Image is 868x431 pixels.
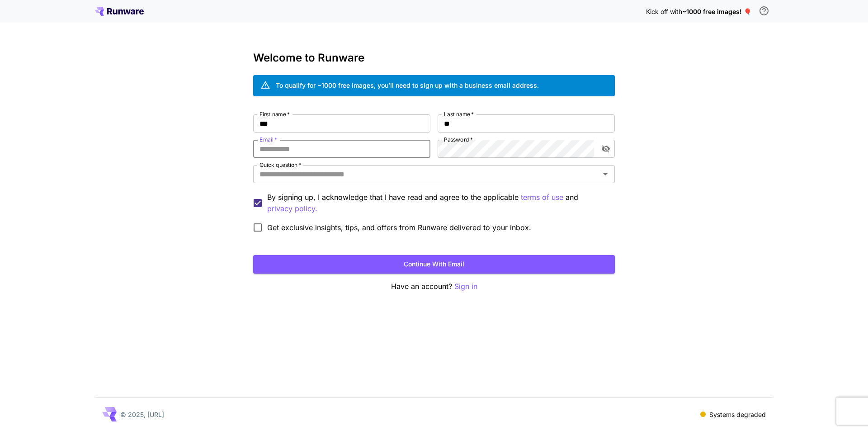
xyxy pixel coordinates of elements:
[682,8,751,15] span: ~1000 free images! 🎈
[521,192,563,203] button: By signing up, I acknowledge that I have read and agree to the applicable and privacy policy.
[267,192,608,214] p: By signing up, I acknowledge that I have read and agree to the applicable and
[646,8,682,15] span: Kick off with
[267,203,317,214] p: privacy policy.
[259,136,277,143] label: Email
[267,203,317,214] button: By signing up, I acknowledge that I have read and agree to the applicable terms of use and
[267,222,531,233] span: Get exclusive insights, tips, and offers from Runware delivered to your inbox.
[120,410,164,419] p: © 2025, [URL]
[259,161,301,169] label: Quick question
[444,110,474,118] label: Last name
[755,2,773,20] button: In order to qualify for free credit, you need to sign up with a business email address and click ...
[444,136,473,143] label: Password
[253,255,615,274] button: Continue with email
[709,410,766,419] p: Systems degraded
[454,281,477,292] button: Sign in
[253,52,615,64] h3: Welcome to Runware
[276,81,539,90] div: To qualify for ~1000 free images, you’ll need to sign up with a business email address.
[253,281,615,292] p: Have an account?
[598,141,614,157] button: toggle password visibility
[521,192,563,203] p: terms of use
[599,168,612,180] button: Open
[259,110,290,118] label: First name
